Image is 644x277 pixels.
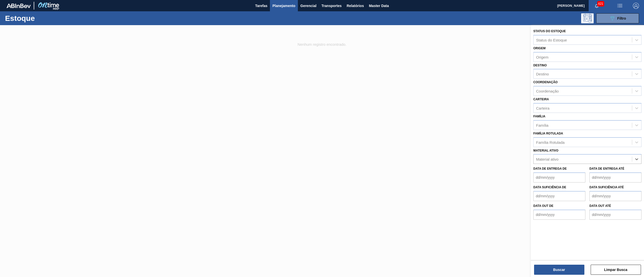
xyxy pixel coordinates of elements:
[536,72,549,76] div: Destino
[533,204,553,208] label: Data out de
[596,13,639,23] button: Filtro
[536,55,548,59] div: Origem
[369,3,389,9] span: Master Data
[533,210,585,220] input: dd/mm/yyyy
[5,15,83,21] h1: Estoque
[533,191,585,201] input: dd/mm/yyyy
[536,38,567,42] div: Status do Estoque
[536,106,549,110] div: Carteira
[536,140,565,144] div: Família Rotulada
[533,186,566,189] label: Data suficiência de
[536,89,559,93] div: Coordenação
[589,2,605,9] button: Notificações
[533,64,547,67] label: Destino
[597,1,604,7] span: 621
[533,132,563,135] label: Família Rotulada
[533,167,567,170] label: Data de Entrega de
[589,186,624,189] label: Data suficiência até
[589,210,641,220] input: dd/mm/yyyy
[589,204,611,208] label: Data out até
[321,3,342,9] span: Transportes
[536,157,558,161] div: Material ativo
[533,80,558,84] label: Coordenação
[533,115,545,118] label: Família
[300,3,316,9] span: Gerencial
[7,4,31,8] img: TNhmsLtSVTkK8tSr43FrP2fwEKptu5GPRR3wAAAABJRU5ErkJggg==
[533,29,566,33] label: Status do Estoque
[255,3,267,9] span: Tarefas
[533,149,558,152] label: Material ativo
[533,172,585,182] input: dd/mm/yyyy
[536,123,548,127] div: Família
[533,47,546,50] label: Origem
[589,167,624,170] label: Data de Entrega até
[581,13,594,23] div: Pogramando: nenhum usuário selecionado
[617,3,623,9] img: userActions
[589,172,641,182] input: dd/mm/yyyy
[533,98,549,101] label: Carteira
[589,191,641,201] input: dd/mm/yyyy
[272,3,295,9] span: Planejamento
[633,3,639,9] img: Logout
[617,16,626,20] span: Filtro
[347,3,364,9] span: Relatórios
